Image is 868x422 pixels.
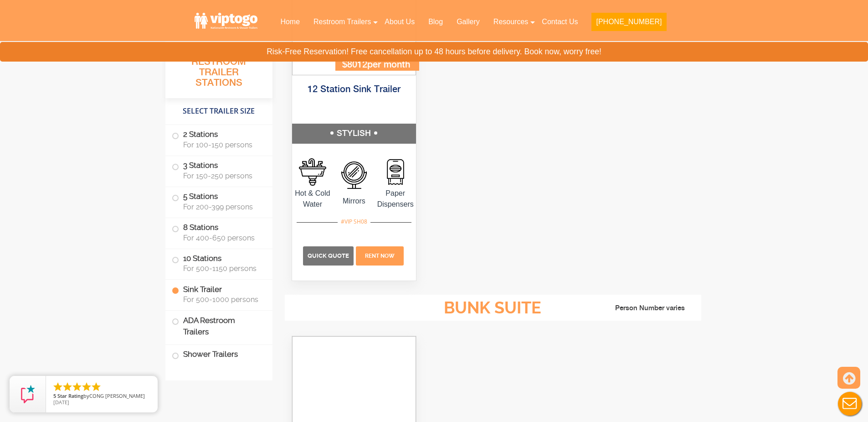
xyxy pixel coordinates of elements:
span: For 500-1000 persons [183,295,262,304]
span: For 150-250 persons [183,172,262,180]
label: Shower Trailers [172,345,266,365]
span: by [53,393,150,400]
span: For 100-150 persons [183,141,262,149]
li:  [62,381,73,392]
img: an icon of man on wheel chair [299,158,326,186]
a: 12 Station Sink Trailer [308,85,401,94]
label: ADA Restroom Trailers [172,311,266,342]
button: Live Chat [832,386,868,422]
label: 10 Stations [172,249,266,277]
span: CONG [PERSON_NAME] [89,392,145,399]
h5: STYLISH [292,124,416,144]
span: Quick Quote [308,252,349,259]
span: Paper Dispensers [375,188,416,210]
a: Home [273,12,307,32]
span: For 200-399 persons [183,203,262,211]
li:  [81,381,92,392]
label: 5 Stations [172,187,266,215]
img: an icon of sink [340,162,368,189]
h3: Bunk Suite [393,299,592,318]
div: #VIP SH08 [338,216,370,228]
span: Star Rating [57,392,83,399]
span: Mirrors [333,196,375,207]
li:  [72,381,82,392]
a: Contact Us [535,12,585,32]
label: 8 Stations [172,218,266,246]
label: 3 Stations [172,156,266,184]
a: About Us [378,12,421,32]
li: Person Number varies [593,303,695,314]
a: Resources [487,12,535,32]
label: Sink Trailer [172,280,266,308]
span: Hot & Cold Water [292,188,334,210]
div: $8012 [335,57,419,71]
h3: All Portable Restroom Trailer Stations [165,43,272,98]
button: [PHONE_NUMBER] [591,13,666,31]
span: 5 [53,392,56,399]
li:  [52,381,63,392]
a: Restroom Trailers [307,12,378,32]
a: Quick Quote [303,252,355,260]
img: Review Rating [19,385,37,403]
span: Rent Now [365,253,395,259]
span: For 400-650 persons [183,234,262,242]
a: Blog [421,12,450,32]
li:  [91,381,102,392]
h4: Select Trailer Size [165,103,272,120]
img: an icon of Stall [382,158,409,186]
span: [DATE] [53,399,69,406]
a: [PHONE_NUMBER] [585,12,673,36]
span: For 500-1150 persons [183,264,262,273]
a: Rent Now [355,252,405,260]
label: 2 Stations [172,125,266,153]
span: per month [367,60,410,70]
a: Gallery [450,12,487,32]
